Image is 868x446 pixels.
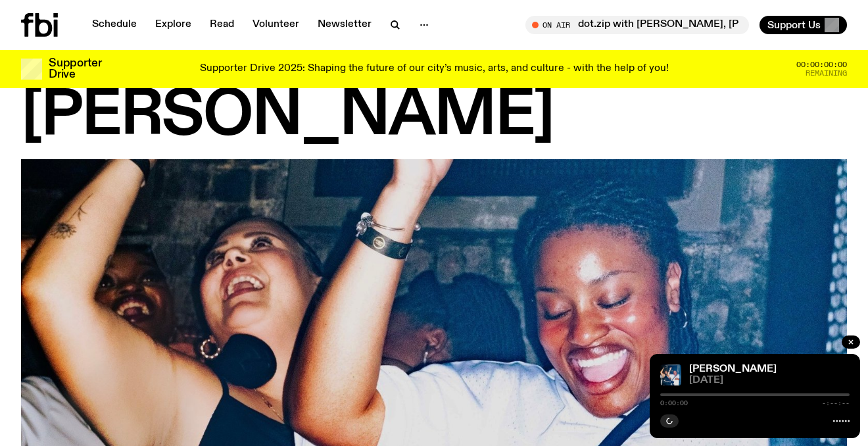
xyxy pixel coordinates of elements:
[689,376,850,385] span: [DATE]
[660,400,688,407] span: 0:00:00
[796,61,847,68] span: 00:00:00:00
[525,16,749,34] button: On Airdot.zip with [PERSON_NAME], [PERSON_NAME] and [PERSON_NAME]
[689,364,777,374] a: [PERSON_NAME]
[21,87,847,146] h1: [PERSON_NAME]
[147,16,199,34] a: Explore
[245,16,307,34] a: Volunteer
[759,16,847,34] button: Support Us
[200,63,669,75] p: Supporter Drive 2025: Shaping the future of our city’s music, arts, and culture - with the help o...
[202,16,242,34] a: Read
[310,16,379,34] a: Newsletter
[822,400,850,407] span: -:--:--
[84,16,145,34] a: Schedule
[767,19,821,31] span: Support Us
[49,58,101,80] h3: Supporter Drive
[806,70,847,77] span: Remaining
